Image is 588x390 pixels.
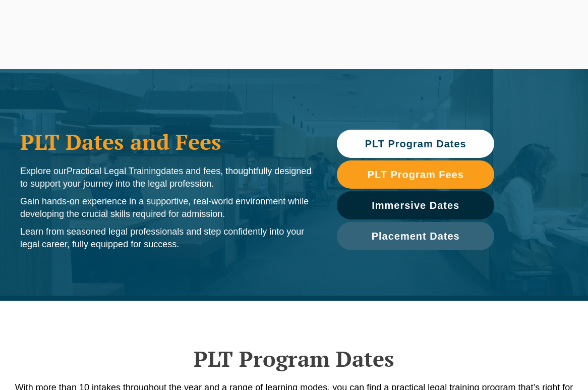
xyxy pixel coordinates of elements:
[67,166,161,176] span: Practical Legal Training
[20,165,317,190] p: Explore our dates and fees, thoughtfully designed to support your journey into the legal profession.
[115,26,188,69] a: Practical Legal Training
[20,195,317,220] p: Gain hands-on experience in a supportive, real-world environment while developing the crucial ski...
[20,226,317,251] p: Learn from seasoned legal professionals and step confidently into your legal career, fully equipp...
[20,129,317,154] h1: PLT Dates and Fees
[337,160,494,189] a: PLT Program Fees
[506,26,541,69] a: About Us
[187,5,245,16] a: PLT Learning Portal
[328,26,400,69] a: Traineeship Workshops
[337,130,494,158] a: PLT Program Dates
[10,346,578,371] h2: PLT Program Dates
[372,200,459,210] span: Immersive Dates
[337,191,494,219] a: Immersive Dates
[238,26,328,69] a: Practice Management Course
[365,139,466,149] span: PLT Program Dates
[256,5,317,16] a: Book CPD Programs
[372,231,460,241] span: Placement Dates
[541,26,568,69] a: Contact
[188,26,238,69] a: CPD Programs
[400,26,471,69] a: Medicare Billing Course
[20,32,87,61] a: [PERSON_NAME] Centre for Law
[368,170,464,180] span: PLT Program Fees
[331,5,402,16] a: Pre-Recorded Webcasts
[471,26,506,69] a: Venue Hire
[337,222,494,250] a: Placement Dates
